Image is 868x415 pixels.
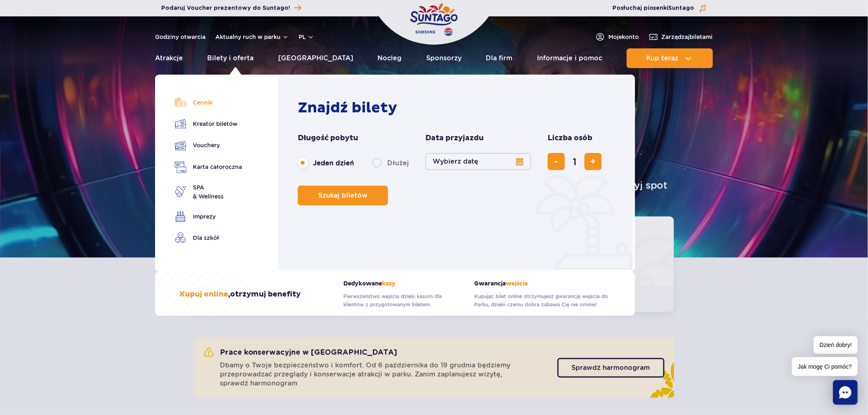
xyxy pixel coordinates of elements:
[537,48,602,68] a: Informacje i pomoc
[175,161,242,173] a: Karta całoroczna
[426,48,461,68] a: Sponsorzy
[175,211,242,222] a: Imprezy
[175,232,242,244] a: Dla szkół
[175,97,242,108] a: Cennik
[425,153,531,170] button: Wybierz datę
[298,99,617,117] h2: Znajdź bilety
[792,357,858,376] span: Jak mogę Ci pomóc?
[343,292,462,309] p: Pierwszeństwo wejścia dzięki kasom dla klientów z przygotowanym biletem.
[662,33,713,41] span: Zarządzaj biletami
[627,48,713,68] button: Kup teraz
[833,380,858,405] div: Chat
[548,133,592,143] span: Liczba osób
[608,33,639,41] span: Moje konto
[343,280,462,287] strong: Dedykowane
[382,280,395,287] span: kasy
[193,183,224,201] span: SPA & Wellness
[180,290,301,299] h3: , otrzymuj benefity
[506,280,528,287] span: wejścia
[425,133,484,143] span: Data przyjazdu
[548,153,565,170] button: usuń bilet
[565,152,585,171] input: liczba biletów
[298,133,617,205] form: Planowanie wizyty w Park of Poland
[378,48,402,68] a: Nocleg
[649,32,713,42] a: Zarządzajbiletami
[585,153,602,170] button: dodaj bilet
[595,32,639,42] a: Mojekonto
[175,139,242,151] a: Vouchery
[208,48,254,68] a: Bilety i oferta
[372,154,409,171] label: Dłużej
[155,48,183,68] a: Atrakcje
[155,33,206,41] a: Godziny otwarcia
[298,186,388,205] button: Szukaj biletów
[318,192,368,199] span: Szukaj biletów
[180,290,228,299] span: Kupuj online
[299,33,314,41] button: pl
[298,133,358,143] span: Długość pobytu
[814,336,858,354] span: Dzień dobry!
[175,118,242,130] a: Kreator biletów
[474,280,610,287] strong: Gwarancja
[175,183,242,201] a: SPA& Wellness
[646,55,678,62] span: Kup teraz
[278,48,353,68] a: [GEOGRAPHIC_DATA]
[215,34,289,40] button: Aktualny ruch w parku
[474,292,610,309] p: Kupując bilet online otrzymujesz gwarancję wejścia do Parku, dzięki czemu dobra zabawa Cię nie om...
[298,154,354,171] label: Jeden dzień
[486,48,513,68] a: Dla firm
